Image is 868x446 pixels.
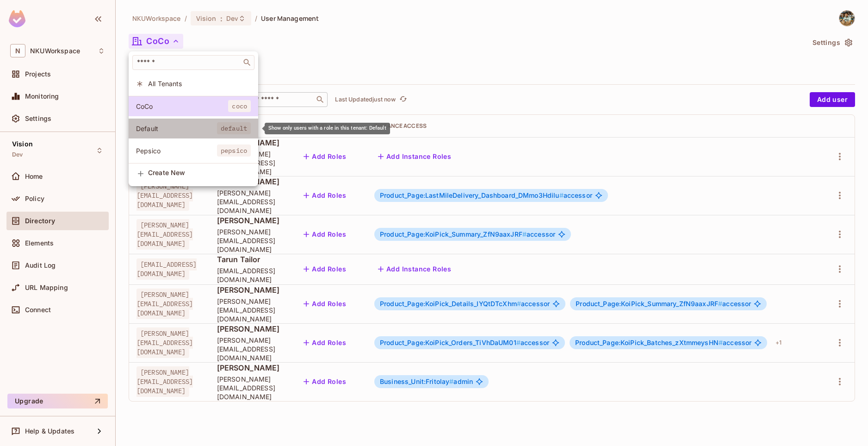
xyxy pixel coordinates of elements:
span: Default [136,124,217,133]
div: Show only users with a role in this tenant: Default [265,123,390,134]
span: All Tenants [148,79,251,88]
span: Pepsico [136,146,217,155]
span: coco [228,100,251,112]
span: pepsico [217,144,251,157]
span: CoCo [136,102,228,111]
span: Create New [148,169,251,176]
div: Show only users with a role in this tenant: Pepsico [129,141,258,161]
span: default [217,122,251,134]
div: Show only users with a role in this tenant: Default [129,119,258,138]
div: Show only users with a role in this tenant: CoCo [129,96,258,116]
